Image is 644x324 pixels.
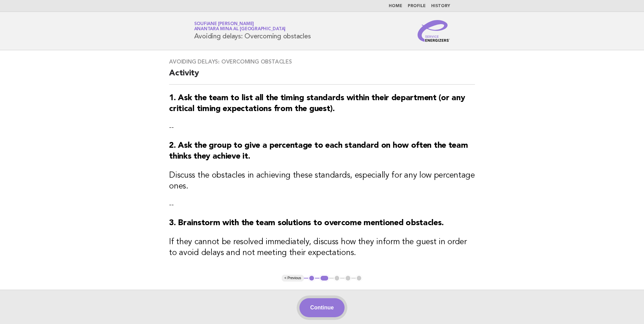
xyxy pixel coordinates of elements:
[169,200,475,210] p: --
[418,20,450,42] img: Service Energizers
[319,275,329,282] button: 2
[169,68,475,85] h2: Activity
[282,275,304,282] button: < Previous
[169,219,443,227] strong: 3. Brainstorm with the team solutions to overcome mentioned obstacles.
[169,94,465,113] strong: 1. Ask the team to list all the timing standards within their department (or any critical timing ...
[169,58,475,65] h3: Avoiding delays: Overcoming obstacles
[408,4,426,8] a: Profile
[194,22,311,40] h1: Avoiding delays: Overcoming obstacles
[169,142,468,161] strong: 2. Ask the group to give a percentage to each standard on how often the team thinks they achieve it.
[194,27,286,32] span: Anantara Mina al [GEOGRAPHIC_DATA]
[169,123,475,132] p: --
[308,275,315,282] button: 1
[431,4,450,8] a: History
[194,22,286,31] a: Soufiane [PERSON_NAME]Anantara Mina al [GEOGRAPHIC_DATA]
[299,298,345,317] button: Continue
[169,237,475,258] h3: If they cannot be resolved immediately, discuss how they inform the guest in order to avoid delay...
[389,4,402,8] a: Home
[169,170,475,192] h3: Discuss the obstacles in achieving these standards, especially for any low percentage ones.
